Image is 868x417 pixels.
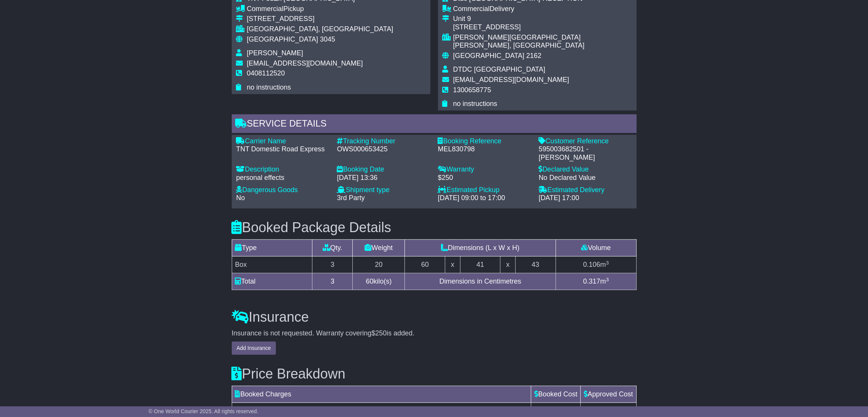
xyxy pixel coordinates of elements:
td: Box [232,257,312,273]
td: 43 [515,257,556,273]
td: x [500,257,515,273]
span: 0.106 [583,261,600,268]
div: Pickup [247,5,393,13]
h3: Price Breakdown [232,366,637,382]
span: 3rd Party [337,194,365,202]
span: $250 [371,329,387,337]
span: 2162 [526,52,542,59]
td: Volume [556,240,636,257]
div: No Declared Value [539,174,632,182]
span: Commercial [453,5,490,13]
td: 41 [460,257,500,273]
div: Shipment type [337,186,430,194]
div: TNT Domestic Road Express [236,145,330,154]
span: 60 [366,277,373,285]
td: Dimensions in Centimetres [405,273,556,290]
div: Estimated Delivery [539,186,632,194]
td: 3 [312,257,353,273]
div: OWS000653425 [337,145,430,154]
div: Description [236,165,330,174]
div: Dangerous Goods [236,186,330,194]
td: Weight [353,240,405,257]
span: [GEOGRAPHIC_DATA] [453,52,524,59]
div: Unit 9 [453,15,632,23]
div: Declared Value [539,165,632,174]
span: No [236,194,245,202]
div: Insurance is not requested. Warranty covering is added. [232,329,637,338]
td: Qty. [312,240,353,257]
span: [PERSON_NAME] [247,49,303,57]
td: x [445,257,460,273]
div: MEL830798 [438,145,531,154]
span: DTDC [GEOGRAPHIC_DATA] [453,66,545,73]
h3: Insurance [232,310,637,325]
div: [PERSON_NAME][GEOGRAPHIC_DATA][PERSON_NAME], [GEOGRAPHIC_DATA] [453,34,632,50]
div: 595003682501 - [PERSON_NAME] [539,145,632,162]
div: [STREET_ADDRESS] [453,23,632,32]
span: [GEOGRAPHIC_DATA] [247,35,318,43]
div: Booking Reference [438,137,531,146]
div: [GEOGRAPHIC_DATA], [GEOGRAPHIC_DATA] [247,25,393,34]
span: © One World Courier 2025. All rights reserved. [148,408,258,414]
span: no instructions [247,83,291,91]
div: Delivery [453,5,632,13]
td: m [556,257,636,273]
div: Estimated Pickup [438,186,531,194]
div: Booking Date [337,165,430,174]
td: Dimensions (L x W x H) [405,240,556,257]
div: Warranty [438,165,531,174]
div: $250 [438,174,531,182]
sup: 3 [606,260,609,266]
td: 60 [405,257,445,273]
span: [EMAIL_ADDRESS][DOMAIN_NAME] [453,76,569,83]
span: [EMAIL_ADDRESS][DOMAIN_NAME] [247,59,363,67]
div: Carrier Name [236,137,330,146]
div: Customer Reference [539,137,632,146]
td: kilo(s) [353,273,405,290]
td: 20 [353,257,405,273]
div: [STREET_ADDRESS] [247,15,393,23]
div: Tracking Number [337,137,430,146]
h3: Booked Package Details [232,220,637,235]
div: Service Details [232,114,637,135]
div: [DATE] 09:00 to 17:00 [438,194,531,202]
span: Commercial [247,5,283,13]
button: Add Insurance [232,342,276,355]
span: 0.317 [583,277,600,285]
div: [DATE] 13:36 [337,174,430,182]
span: 0408112520 [247,69,285,77]
div: personal effects [236,174,330,182]
td: Booked Cost [531,386,581,403]
span: 1300658775 [453,86,491,94]
td: 3 [312,273,353,290]
td: Booked Charges [232,386,531,403]
td: m [556,273,636,290]
td: Total [232,273,312,290]
td: Approved Cost [581,386,636,403]
span: 3045 [320,35,335,43]
div: [DATE] 17:00 [539,194,632,202]
td: Type [232,240,312,257]
sup: 3 [606,277,609,282]
span: no instructions [453,100,497,107]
